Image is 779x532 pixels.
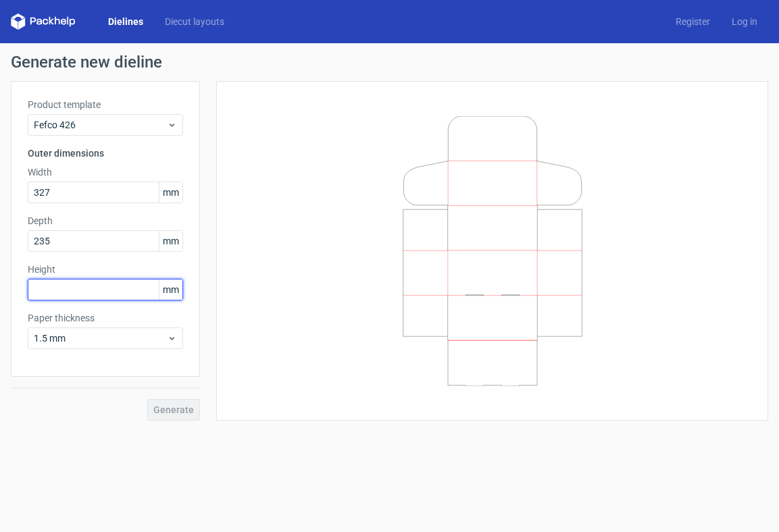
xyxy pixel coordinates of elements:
[28,98,183,111] label: Product template
[28,165,183,179] label: Width
[159,231,182,251] span: mm
[11,54,768,70] h1: Generate new dieline
[154,15,235,28] a: Diecut layouts
[28,147,183,160] h3: Outer dimensions
[28,263,183,276] label: Height
[721,15,768,28] a: Log in
[28,311,183,325] label: Paper thickness
[159,280,182,300] span: mm
[34,118,167,132] span: Fefco 426
[665,15,721,28] a: Register
[28,214,183,228] label: Depth
[34,331,167,345] span: 1.5 mm
[97,15,154,28] a: Dielines
[159,182,182,203] span: mm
